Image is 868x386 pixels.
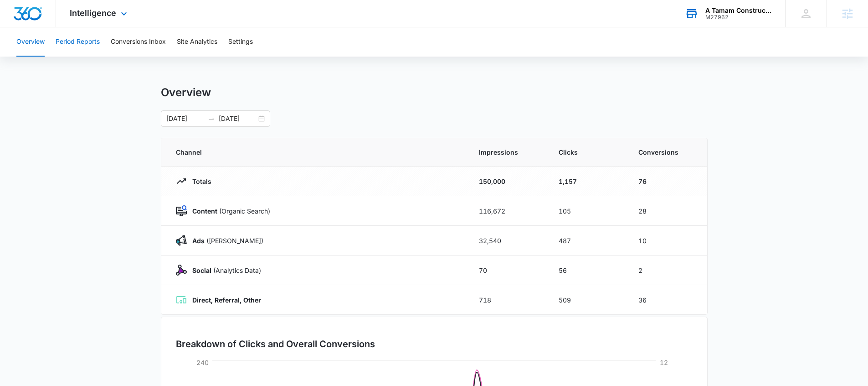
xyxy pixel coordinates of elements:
[627,256,707,285] td: 2
[705,14,772,21] div: account id
[111,27,166,57] button: Conversions Inbox
[176,337,375,351] h3: Breakdown of Clicks and Overall Conversions
[468,167,548,196] td: 150,000
[219,114,257,124] input: End date
[468,226,548,256] td: 32,540
[161,86,211,99] h1: Overview
[187,236,263,245] p: ([PERSON_NAME])
[548,167,627,196] td: 1,157
[468,256,548,285] td: 70
[559,147,616,157] span: Clicks
[196,359,209,366] tspan: 240
[166,114,204,124] input: Start date
[192,237,205,245] strong: Ads
[627,285,707,315] td: 36
[176,235,187,246] img: Ads
[548,285,627,315] td: 509
[548,256,627,285] td: 56
[208,115,215,122] span: swap-right
[548,196,627,226] td: 105
[548,226,627,256] td: 487
[16,27,45,57] button: Overview
[176,265,187,276] img: Social
[187,266,261,275] p: (Analytics Data)
[479,147,537,157] span: Impressions
[208,115,215,122] span: to
[70,8,116,18] span: Intelligence
[468,285,548,315] td: 718
[627,226,707,256] td: 10
[192,296,261,304] strong: Direct, Referral, Other
[176,205,187,216] img: Content
[228,27,253,57] button: Settings
[627,196,707,226] td: 28
[468,196,548,226] td: 116,672
[56,27,100,57] button: Period Reports
[177,27,217,57] button: Site Analytics
[660,359,668,366] tspan: 12
[638,147,693,157] span: Conversions
[187,206,270,216] p: (Organic Search)
[192,207,217,215] strong: Content
[627,167,707,196] td: 76
[192,266,211,274] strong: Social
[176,147,457,157] span: Channel
[705,7,772,14] div: account name
[187,177,211,186] p: Totals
